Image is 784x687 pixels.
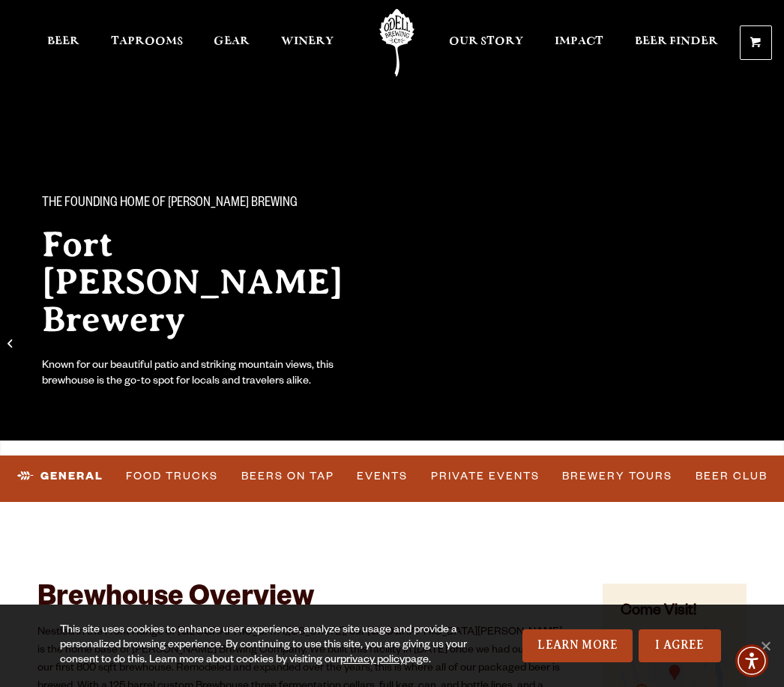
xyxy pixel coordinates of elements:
[635,35,718,47] span: Beer Finder
[556,459,678,494] a: Brewery Tours
[555,35,603,47] span: Impact
[545,9,613,76] a: Impact
[690,459,774,494] a: Beer Club
[214,35,250,47] span: Gear
[60,623,486,668] div: This site uses cookies to enhance user experience, analyze site usage and provide a personalized ...
[11,459,109,494] a: General
[271,9,343,76] a: Winery
[47,35,79,47] span: Beer
[625,9,728,76] a: Beer Finder
[351,459,414,494] a: Events
[449,35,523,47] span: Our Story
[281,35,334,47] span: Winery
[42,226,366,338] h2: Fort [PERSON_NAME] Brewery
[235,459,340,494] a: Beers on Tap
[735,644,768,677] div: Accessibility Menu
[204,9,259,76] a: Gear
[111,35,183,47] span: Taprooms
[101,9,193,76] a: Taprooms
[639,629,721,662] a: I Agree
[621,602,729,623] h4: Come Visit!
[340,655,405,667] a: privacy policy
[439,9,533,76] a: Our Story
[425,459,546,494] a: Private Events
[369,9,425,76] a: Odell Home
[42,194,298,214] span: The Founding Home of [PERSON_NAME] Brewing
[42,359,366,390] div: Known for our beautiful patio and striking mountain views, this brewhouse is the go-to spot for l...
[120,459,224,494] a: Food Trucks
[37,584,565,617] h2: Brewhouse Overview
[37,9,89,76] a: Beer
[522,629,633,662] a: Learn More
